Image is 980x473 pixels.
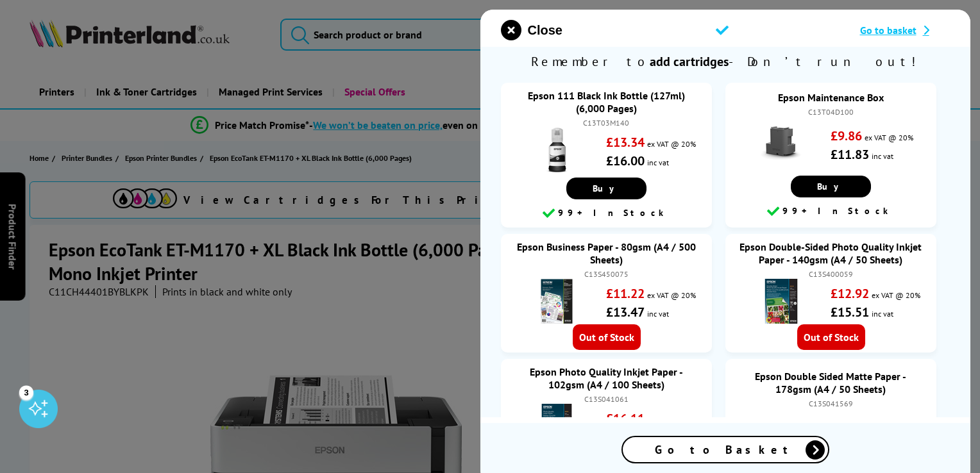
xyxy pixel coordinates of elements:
span: Buy [817,181,845,192]
div: 3 [19,385,33,399]
div: 99+ In Stock [732,204,930,219]
span: ex VAT @ 20% [648,415,697,425]
img: Epson Maintenance Box [759,121,804,166]
span: Close [528,23,562,38]
span: ex VAT @ 20% [648,139,697,149]
div: C13S041061 [514,394,699,404]
strong: £11.83 [831,146,870,163]
div: 99+ In Stock [507,206,705,221]
strong: £16.11 [607,410,645,427]
span: Out of Stock [797,324,865,350]
img: Epson Double-Sided Photo Quality Inkjet Paper - 140gsm (A4 / 50 Sheets) [759,279,804,324]
strong: £12.92 [831,285,870,302]
a: Epson Double-Sided Photo Quality Inkjet Paper - 140gsm (A4 / 50 Sheets) [740,240,922,266]
span: ex VAT @ 20% [865,133,914,142]
strong: £9.86 [831,128,863,144]
div: C13S400059 [738,269,924,279]
span: Out of Stock [573,324,641,350]
a: Go to basket [860,24,950,37]
strong: £13.47 [607,304,645,320]
img: Epson Photo Quality Inkjet Paper - 102gsm (A4 / 100 Sheets) [534,404,579,449]
a: Epson Maintenance Box [778,91,884,104]
div: C13S041569 [738,399,924,408]
div: C13T04D100 [738,107,924,117]
span: Remember to - Don’t run out! [480,47,970,76]
strong: £13.34 [607,134,645,151]
img: Epson Double Sided Matte Paper - 178gsm (A4 / 50 Sheets) [759,417,804,462]
div: C13T03M140 [514,118,699,128]
strong: £15.51 [831,304,870,320]
span: ex VAT @ 20% [872,290,921,300]
a: Epson Double Sided Matte Paper - 178gsm (A4 / 50 Sheets) [756,370,907,395]
span: Go to basket [860,24,917,37]
span: Go to Basket [655,442,796,457]
span: inc vat [872,151,894,161]
span: inc vat [872,309,894,319]
a: Go to Basket [621,436,829,463]
span: ex VAT @ 20% [648,290,697,300]
a: Epson Business Paper - 80gsm (A4 / 500 Sheets) [517,240,696,266]
img: Epson Business Paper - 80gsm (A4 / 500 Sheets) [534,279,579,324]
b: add cartridges [650,53,729,70]
span: inc vat [648,158,670,167]
button: close modal [501,20,562,40]
span: inc vat [648,309,670,319]
strong: £16.00 [607,153,645,169]
strong: £11.22 [607,285,645,302]
a: Epson 111 Black Ink Bottle (127ml) (6,000 Pages) [528,89,685,115]
img: Epson 111 Black Ink Bottle (127ml) (6,000 Pages) [534,128,579,172]
a: Epson Photo Quality Inkjet Paper - 102gsm (A4 / 100 Sheets) [530,365,683,391]
span: Buy [593,183,620,194]
div: C13S450075 [514,269,699,279]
